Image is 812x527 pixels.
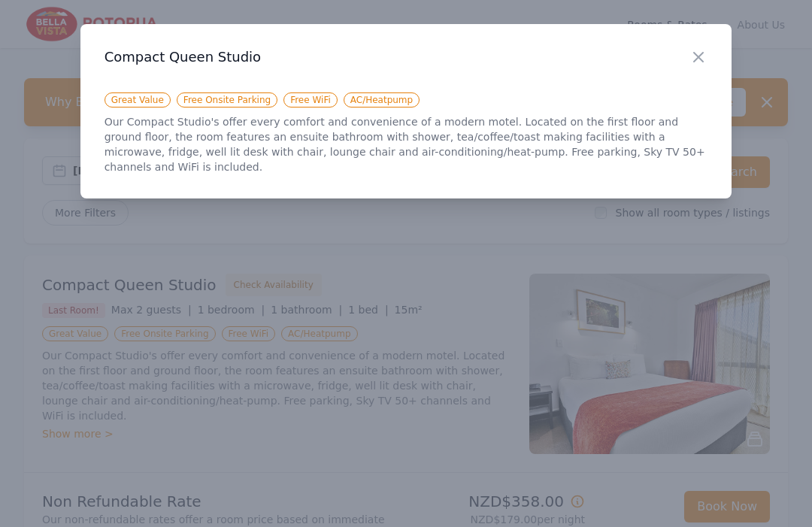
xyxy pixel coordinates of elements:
span: Free WiFi [283,92,338,108]
span: Great Value [105,92,171,108]
h3: Compact Queen Studio [105,48,708,66]
p: Our Compact Studio's offer every comfort and convenience of a modern motel. Located on the first ... [105,114,708,174]
span: AC/Heatpump [344,92,420,108]
span: Free Onsite Parking [177,92,277,108]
